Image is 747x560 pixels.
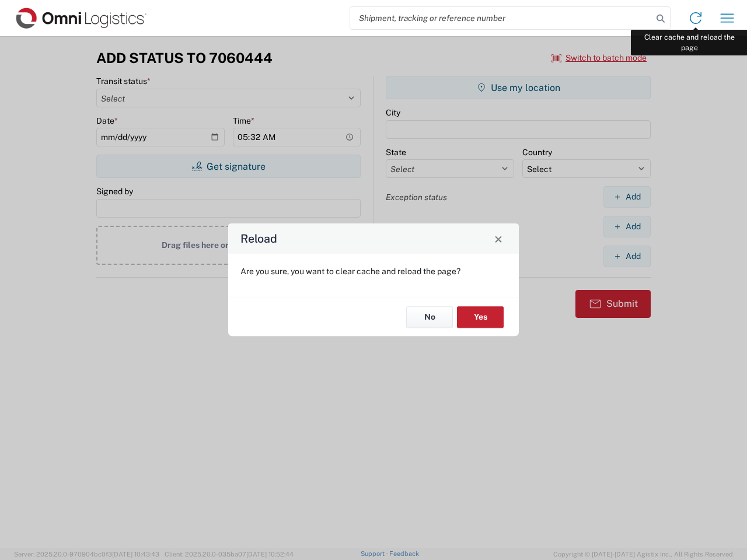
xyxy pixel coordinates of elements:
button: Close [490,230,507,247]
p: Are you sure, you want to clear cache and reload the page? [240,266,507,276]
button: Yes [457,306,504,328]
button: No [406,306,453,328]
input: Shipment, tracking or reference number [350,7,652,29]
h4: Reload [240,230,277,247]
